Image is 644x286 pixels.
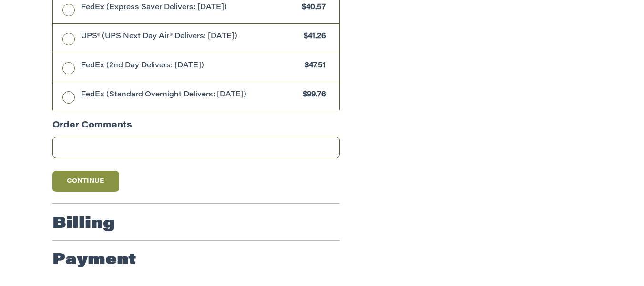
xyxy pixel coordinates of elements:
h2: Payment [52,251,136,270]
button: Continue [52,171,119,192]
span: UPS® (UPS Next Day Air® Delivers: [DATE]) [81,32,299,42]
span: $47.51 [300,61,326,72]
span: $99.76 [298,90,326,101]
h2: Billing [52,214,115,233]
span: FedEx (Express Saver Delivers: [DATE]) [81,2,297,13]
span: $41.26 [299,32,326,42]
span: $40.57 [297,2,326,13]
span: FedEx (2nd Day Delivers: [DATE]) [81,61,300,72]
legend: Order Comments [52,119,132,137]
span: FedEx (Standard Overnight Delivers: [DATE]) [81,90,298,101]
